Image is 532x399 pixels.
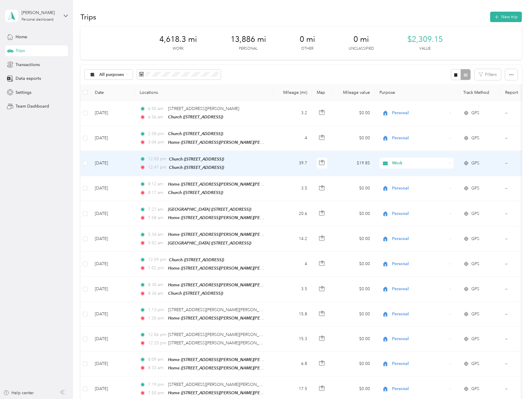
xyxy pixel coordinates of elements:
[353,35,369,44] span: 0 mi
[168,316,310,321] span: Home ([STREET_ADDRESS][PERSON_NAME][PERSON_NAME][US_STATE])
[148,215,165,221] span: 7:58 am
[135,84,272,101] th: Locations
[90,176,135,201] td: [DATE]
[148,206,165,213] span: 7:27 am
[148,331,165,338] span: 12:06 pm
[148,282,165,288] span: 8:30 am
[392,236,447,242] span: Personal
[349,46,374,51] p: Unclassified
[90,101,135,126] td: [DATE]
[168,357,310,362] span: Home ([STREET_ADDRESS][PERSON_NAME][PERSON_NAME][US_STATE])
[148,307,165,313] span: 1:13 pm
[301,46,313,51] p: Other
[148,381,165,388] span: 7:19 pm
[471,386,479,392] span: GPS
[333,126,375,151] td: $0.00
[148,131,165,137] span: 2:58 pm
[272,277,312,302] td: 3.5
[168,182,310,187] span: Home ([STREET_ADDRESS][PERSON_NAME][PERSON_NAME][US_STATE])
[90,226,135,251] td: [DATE]
[333,176,375,201] td: $0.00
[16,62,40,68] span: Transactions
[148,164,166,171] span: 12:47 pm
[148,356,165,363] span: 8:09 am
[148,340,165,346] span: 12:25 pm
[300,35,315,44] span: 0 mi
[159,35,197,44] span: 4,618.3 mi
[148,181,165,187] span: 8:12 am
[3,390,34,396] div: Help center
[168,332,272,337] span: [STREET_ADDRESS][PERSON_NAME][PERSON_NAME]
[90,84,135,101] th: Date
[392,160,447,166] span: Work
[312,84,333,101] th: Map
[272,302,312,327] td: 15.8
[333,277,375,302] td: $0.00
[168,232,310,237] span: Home ([STREET_ADDRESS][PERSON_NAME][PERSON_NAME][US_STATE])
[168,241,251,245] span: [GEOGRAPHIC_DATA] ([STREET_ADDRESS])
[16,48,25,54] span: Trips
[458,84,500,101] th: Track Method
[392,336,447,342] span: Personal
[90,126,135,151] td: [DATE]
[148,240,165,246] span: 5:52 am
[168,131,223,136] span: Church ([STREET_ADDRESS])
[168,382,272,387] span: [STREET_ADDRESS][PERSON_NAME][PERSON_NAME]
[16,75,41,82] span: Data exports
[16,89,31,96] span: Settings
[272,351,312,377] td: 6.8
[392,210,447,217] span: Personal
[168,266,310,271] span: Home ([STREET_ADDRESS][PERSON_NAME][PERSON_NAME][US_STATE])
[333,302,375,327] td: $0.00
[333,327,375,351] td: $0.00
[471,185,479,192] span: GPS
[148,189,165,196] span: 8:17 am
[490,12,522,22] button: New trip
[168,114,223,119] span: Church ([STREET_ADDRESS])
[471,210,479,217] span: GPS
[392,261,447,267] span: Personal
[392,185,447,192] span: Personal
[168,366,310,371] span: Home ([STREET_ADDRESS][PERSON_NAME][PERSON_NAME][US_STATE])
[272,84,312,101] th: Mileage (mi)
[22,10,59,16] div: [PERSON_NAME]
[168,291,223,296] span: Church ([STREET_ADDRESS])
[148,390,165,396] span: 7:50 pm
[168,282,310,288] span: Home ([STREET_ADDRESS][PERSON_NAME][PERSON_NAME][US_STATE])
[392,386,447,392] span: Personal
[90,252,135,277] td: [DATE]
[272,327,312,351] td: 15.3
[471,160,479,166] span: GPS
[471,261,479,267] span: GPS
[471,110,479,116] span: GPS
[148,139,165,146] span: 3:04 pm
[148,315,165,322] span: 1:30 pm
[168,106,239,111] span: [STREET_ADDRESS][PERSON_NAME]
[90,302,135,327] td: [DATE]
[471,336,479,342] span: GPS
[90,351,135,377] td: [DATE]
[239,46,257,51] p: Personal
[148,231,165,238] span: 5:34 am
[471,360,479,367] span: GPS
[272,151,312,176] td: 39.7
[392,311,447,317] span: Personal
[148,365,165,371] span: 8:33 am
[148,265,165,271] span: 1:02 pm
[90,151,135,176] td: [DATE]
[375,84,458,101] th: Purpose
[407,35,443,44] span: $2,309.15
[272,101,312,126] td: 3.2
[173,46,184,51] p: Work
[333,101,375,126] td: $0.00
[169,165,224,170] span: Church ([STREET_ADDRESS])
[231,35,266,44] span: 13,886 mi
[169,257,224,262] span: Church ([STREET_ADDRESS])
[168,140,310,145] span: Home ([STREET_ADDRESS][PERSON_NAME][PERSON_NAME][US_STATE])
[419,46,431,51] p: Value
[272,201,312,226] td: 20.6
[475,69,501,80] button: Filters
[272,226,312,251] td: 14.2
[22,18,54,22] div: Personal dashboard
[99,73,124,77] span: All purposes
